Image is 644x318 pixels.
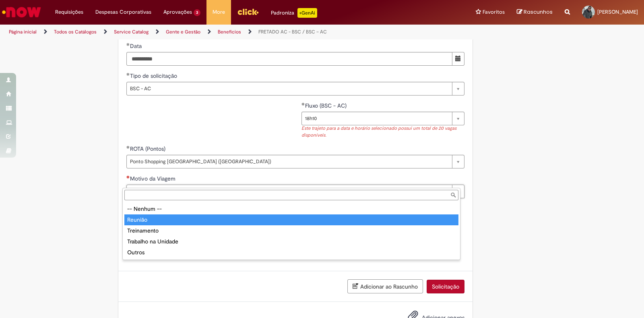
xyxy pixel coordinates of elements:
div: Reunião [124,214,458,225]
ul: Motivo da Viagem [123,202,460,260]
div: Outros [124,247,458,258]
div: Treinamento [124,225,458,236]
div: Trabalho na Unidade [124,236,458,247]
div: -- Nenhum -- [124,204,458,214]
